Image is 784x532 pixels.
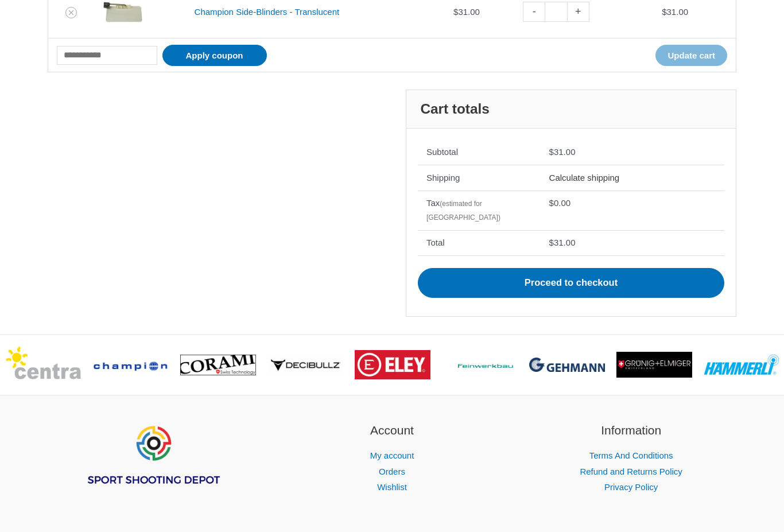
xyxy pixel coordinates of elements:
[526,421,736,440] h2: Information
[568,2,589,22] a: +
[379,467,405,476] a: Orders
[426,200,500,222] small: (estimated for [GEOGRAPHIC_DATA])
[545,2,567,22] input: Product quantity
[589,451,673,460] a: Terms And Conditions
[406,90,736,129] h2: Cart totals
[549,198,554,208] span: $
[549,238,576,247] bdi: 31.00
[526,421,736,496] aside: Footer Widget 3
[549,198,571,208] bdi: 0.00
[549,173,620,182] a: Calculate shipping
[287,448,498,496] nav: Account
[418,230,541,256] th: Total
[549,147,554,157] span: $
[195,7,340,17] a: Champion Side-Blinders - Translucent
[662,7,666,17] span: $
[162,45,267,66] button: Apply coupon
[549,238,554,247] span: $
[549,147,576,157] bdi: 31.00
[523,2,545,22] a: -
[418,268,724,298] a: Proceed to checkout
[526,448,736,496] nav: Information
[418,140,541,165] th: Subtotal
[604,482,658,492] a: Privacy Policy
[453,7,480,17] bdi: 31.00
[662,7,688,17] bdi: 31.00
[370,451,414,460] a: My account
[65,7,77,18] a: Remove Champion Side-Blinders - Translucent from cart
[355,350,430,379] img: brand logo
[48,421,258,514] aside: Footer Widget 1
[377,482,407,492] a: Wishlist
[287,421,498,440] h2: Account
[418,165,541,191] th: Shipping
[655,45,727,66] button: Update cart
[580,467,682,476] a: Refund and Returns Policy
[287,421,498,496] aside: Footer Widget 2
[453,7,458,17] span: $
[418,191,541,230] th: Tax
